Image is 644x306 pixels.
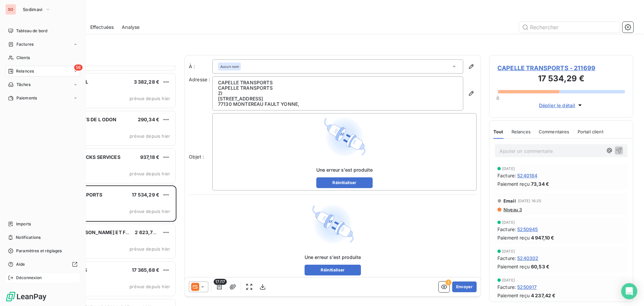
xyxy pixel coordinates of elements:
[323,116,366,159] img: Error
[5,291,47,302] img: Logo LeanPay
[129,133,170,139] span: prévue depuis hier
[129,171,170,176] span: prévue depuis hier
[497,226,516,233] span: Facture :
[539,102,576,109] span: Déplier le détail
[497,234,530,241] span: Paiement reçu
[497,263,530,270] span: Paiement reçu
[531,263,549,270] span: 60,53 €
[497,73,625,86] h3: 17 534,29 €
[496,95,499,101] span: 0
[517,226,538,233] span: 5250945
[502,220,515,224] span: [DATE]
[16,82,31,88] span: Tâches
[305,254,361,261] span: Une erreur s’est produite
[517,172,537,179] span: 5240184
[503,207,522,212] span: Niveau 3
[539,129,570,134] span: Commentaires
[129,96,170,101] span: prévue depuis hier
[502,278,515,282] span: [DATE]
[497,172,516,179] span: Facture :
[122,24,140,31] span: Analyse
[497,63,625,73] span: CAPELLE TRANSPORTS - 211699
[512,129,531,134] span: Relances
[218,80,458,85] p: CAPELLE TRANSPORTS
[129,209,170,214] span: prévue depuis hier
[132,267,159,273] span: 17 365,68 €
[16,28,47,34] span: Tableau de bord
[16,275,42,281] span: Déconnexion
[497,292,530,299] span: Paiement reçu
[621,283,637,299] div: Open Intercom Messenger
[578,129,603,134] span: Portail client
[452,281,477,292] button: Envoyer
[503,198,516,204] span: Email
[90,24,114,31] span: Effectuées
[47,229,133,235] span: FAUCHEUX [PERSON_NAME] ET FILS
[129,284,170,289] span: prévue depuis hier
[5,259,80,270] a: Aide
[129,246,170,252] span: prévue depuis hier
[502,249,515,253] span: [DATE]
[214,279,227,285] span: 17/17
[16,55,30,61] span: Clients
[189,77,210,82] span: Adresse :
[218,101,458,107] p: 77130 MONTEREAU FAULT YONNE ,
[138,117,159,122] span: 290,34 €
[132,192,159,198] span: 17 534,29 €
[311,203,354,246] img: Error
[16,95,37,101] span: Paiements
[531,234,554,241] span: 4 947,10 €
[517,255,538,262] span: 5240302
[220,64,239,69] em: Aucun nom
[518,199,542,203] span: [DATE] 16:25
[134,79,160,85] span: 3 382,28 €
[531,180,549,187] span: 73,34 €
[519,22,620,33] input: Rechercher
[140,154,159,160] span: 937,18 €
[218,96,458,101] p: [STREET_ADDRESS]
[23,7,43,12] span: Sodimavi
[497,180,530,187] span: Paiement reçu
[517,283,537,291] span: 5250917
[16,68,34,74] span: Relances
[16,41,34,47] span: Factures
[16,234,41,241] span: Notifications
[497,255,516,262] span: Facture :
[316,167,373,173] span: Une erreur s’est produite
[316,177,373,188] button: Réinitialiser
[502,167,515,171] span: [DATE]
[497,283,516,291] span: Facture :
[189,154,204,160] span: Objet :
[537,101,586,109] button: Déplier le détail
[16,248,62,254] span: Paramètres et réglages
[305,265,361,275] button: Réinitialiser
[135,229,160,235] span: 2 623,72 €
[16,221,31,227] span: Imports
[493,129,503,134] span: Tout
[531,292,556,299] span: 4 237,42 €
[218,85,458,91] p: CAPELLE TRANSPORTS
[16,261,25,267] span: Aide
[74,64,83,71] span: 58
[189,63,212,70] label: À :
[5,4,16,15] div: SO
[218,91,458,96] p: ZI
[32,66,176,306] div: grid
